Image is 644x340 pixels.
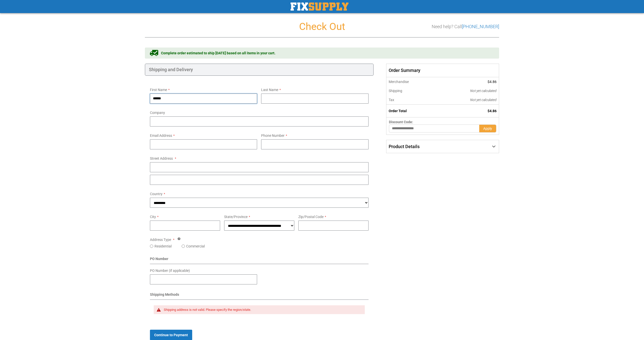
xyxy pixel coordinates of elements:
div: Shipping Methods [150,292,369,300]
span: Discount Code: [389,120,413,124]
span: Street Address [150,156,173,160]
span: Complete order estimated to ship [DATE] based on all items in your cart. [161,51,275,56]
span: Continue to Payment [154,333,188,337]
span: Shipping [389,89,402,93]
span: Order Summary [386,64,499,77]
span: Last Name [261,88,278,92]
div: Shipping and Delivery [145,64,374,76]
span: $4.86 [488,109,497,113]
span: Email Address [150,134,172,138]
span: Country [150,192,163,196]
th: Tax [386,95,436,105]
span: First Name [150,88,167,92]
div: Shipping address is not valid. Please specify the region/state. [164,308,360,312]
label: Commercial [186,244,205,249]
div: PO Number [150,256,369,264]
h3: Need help? Call [432,24,499,29]
span: Zip/Postal Code [298,215,324,219]
a: [PHONE_NUMBER] [462,24,499,29]
span: Address Type [150,238,171,242]
span: City [150,215,156,219]
th: Merchandise [386,77,436,86]
strong: Order Total [389,109,407,113]
label: Residential [154,244,172,249]
h1: Check Out [145,21,499,32]
a: store logo [291,3,348,11]
span: Company [150,111,165,115]
span: Apply [483,126,492,131]
span: State/Province [224,215,248,219]
span: Not yet calculated [470,89,497,93]
span: $4.86 [488,80,497,84]
span: Not yet calculated [470,98,497,102]
span: PO Number (if applicable) [150,269,190,273]
span: Product Details [389,144,420,149]
span: Phone Number [261,134,285,138]
button: Apply [479,124,496,133]
img: Fix Industrial Supply [291,3,348,11]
